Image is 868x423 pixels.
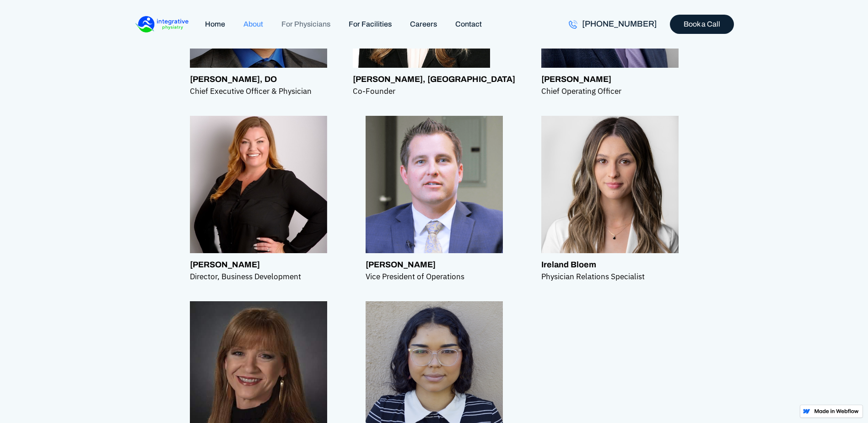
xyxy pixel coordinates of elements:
[190,259,327,271] h2: [PERSON_NAME]
[190,73,327,85] h2: [PERSON_NAME], DO
[814,409,859,413] img: Made in Webflow
[560,14,666,34] a: [PHONE_NUMBER]
[670,15,734,33] a: Book a Call
[401,14,446,34] a: Careers
[196,14,234,34] a: Home
[135,11,189,37] a: home
[541,271,679,283] p: Physician Relations Specialist
[272,14,340,34] a: For Physicians
[234,14,272,34] a: About
[353,73,515,85] h2: [PERSON_NAME], [GEOGRAPHIC_DATA]
[340,14,401,34] a: For Facilities
[541,259,679,271] h2: Ireland Bloem
[366,259,503,271] h2: [PERSON_NAME]
[582,19,657,29] div: [PHONE_NUMBER]
[541,85,679,98] p: Chief Operating Officer
[353,85,515,98] p: Co-Founder
[366,271,503,283] p: Vice President of Operations
[541,73,679,85] h2: [PERSON_NAME]
[190,85,327,98] p: Chief Executive Officer & Physician
[446,14,491,34] a: Contact
[190,271,327,283] p: Director, Business Development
